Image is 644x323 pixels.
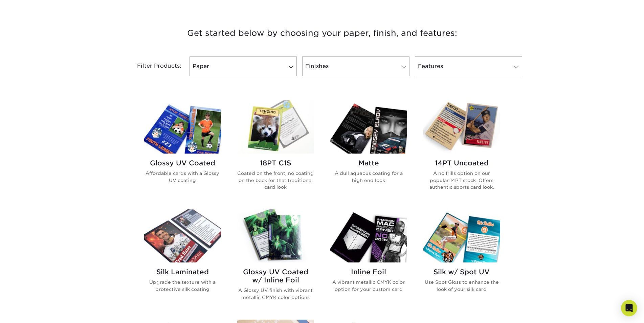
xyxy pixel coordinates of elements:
a: 14PT Uncoated Trading Cards 14PT Uncoated A no frills option on our popular 14PT stock. Offers au... [423,100,500,201]
img: Silk Laminated Trading Cards [144,209,221,262]
p: Affordable cards with a Glossy UV coating [144,170,221,184]
a: 18PT C1S Trading Cards 18PT C1S Coated on the front, no coating on the back for that traditional ... [237,100,314,201]
a: Features [415,56,522,76]
img: 14PT Uncoated Trading Cards [423,100,500,154]
a: Glossy UV Coated Trading Cards Glossy UV Coated Affordable cards with a Glossy UV coating [144,100,221,201]
img: Silk w/ Spot UV Trading Cards [423,209,500,262]
h2: 18PT C1S [237,159,314,167]
div: Open Intercom Messenger [621,300,637,316]
img: Inline Foil Trading Cards [330,209,407,262]
h2: Glossy UV Coated w/ Inline Foil [237,268,314,284]
h3: Get started below by choosing your paper, finish, and features: [124,18,520,48]
h2: Silk Laminated [144,268,221,276]
h2: 14PT Uncoated [423,159,500,167]
img: Glossy UV Coated Trading Cards [144,100,221,154]
h2: Silk w/ Spot UV [423,268,500,276]
p: A Glossy UV finish with vibrant metallic CMYK color options [237,287,314,301]
p: A dull aqueous coating for a high end look [330,170,407,184]
p: A vibrant metallic CMYK color option for your custom card [330,279,407,293]
p: Upgrade the texture with a protective silk coating [144,279,221,293]
a: Matte Trading Cards Matte A dull aqueous coating for a high end look [330,100,407,201]
h2: Glossy UV Coated [144,159,221,167]
a: Paper [190,56,297,76]
a: Silk Laminated Trading Cards Silk Laminated Upgrade the texture with a protective silk coating [144,209,221,312]
h2: Matte [330,159,407,167]
a: Glossy UV Coated w/ Inline Foil Trading Cards Glossy UV Coated w/ Inline Foil A Glossy UV finish ... [237,209,314,312]
a: Finishes [302,56,409,76]
a: Inline Foil Trading Cards Inline Foil A vibrant metallic CMYK color option for your custom card [330,209,407,312]
img: 18PT C1S Trading Cards [237,100,314,154]
h2: Inline Foil [330,268,407,276]
p: Coated on the front, no coating on the back for that traditional card look [237,170,314,190]
p: Use Spot Gloss to enhance the look of your silk card [423,279,500,293]
p: A no frills option on our popular 14PT stock. Offers authentic sports card look. [423,170,500,190]
img: Matte Trading Cards [330,100,407,154]
div: Filter Products: [119,56,187,76]
img: Glossy UV Coated w/ Inline Foil Trading Cards [237,209,314,262]
a: Silk w/ Spot UV Trading Cards Silk w/ Spot UV Use Spot Gloss to enhance the look of your silk card [423,209,500,312]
